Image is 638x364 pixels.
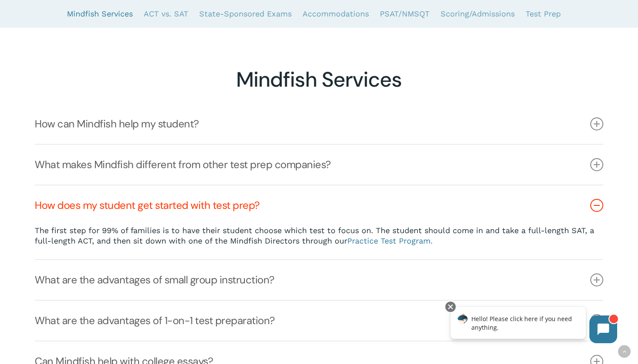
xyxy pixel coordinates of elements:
[35,301,603,341] a: What are the advantages of 1-on-1 test preparation?
[35,185,603,225] a: How does my student get started with test prep?
[35,225,603,246] p: The first step for 99% of families is to have their student choose which test to focus on. The st...
[35,67,603,92] h2: Mindfish Services
[441,300,626,352] iframe: Chatbot
[35,104,603,144] a: How can Mindfish help my student?
[35,260,603,300] a: What are the advantages of small group instruction?
[347,236,433,245] a: Practice Test Program.
[35,145,603,185] a: What makes Mindfish different from other test prep companies?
